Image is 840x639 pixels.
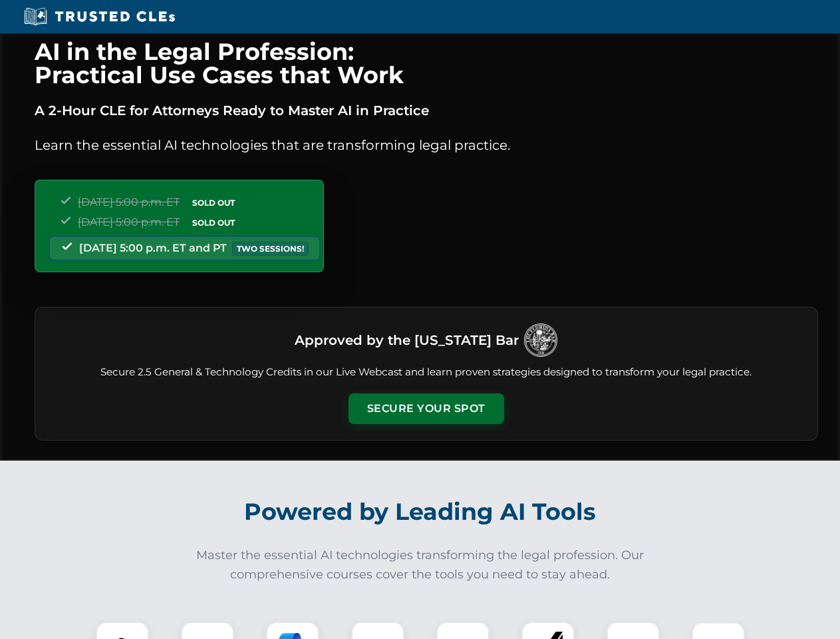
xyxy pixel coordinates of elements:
span: SOLD OUT [188,196,239,210]
img: Trusted CLEs [20,7,179,27]
h3: Approved by the [US_STATE] Bar [295,328,519,352]
span: [DATE] 5:00 p.m. ET [78,196,180,208]
span: SOLD OUT [188,216,239,230]
h2: Powered by Leading AI Tools [52,489,789,535]
h1: AI in the Legal Profession: Practical Use Cases that Work [35,40,818,87]
button: Secure Your Spot [349,393,504,424]
img: Logo [524,323,557,357]
p: Master the essential AI technologies transforming the legal profession. Our comprehensive courses... [188,546,653,584]
span: [DATE] 5:00 p.m. ET [78,216,180,228]
p: A 2-Hour CLE for Attorneys Ready to Master AI in Practice [35,100,818,121]
p: Learn the essential AI technologies that are transforming legal practice. [35,134,818,156]
p: Secure 2.5 General & Technology Credits in our Live Webcast and learn proven strategies designed ... [51,365,801,380]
